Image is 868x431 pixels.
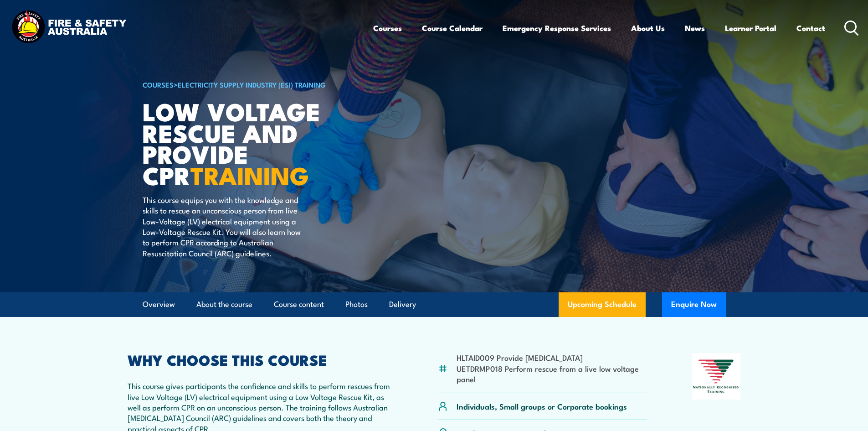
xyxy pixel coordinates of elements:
img: Nationally Recognised Training logo. [692,353,741,400]
a: Course Calendar [422,16,483,40]
button: Enquire Now [662,292,726,317]
a: About Us [631,16,665,40]
li: HLTAID009 Provide [MEDICAL_DATA] [457,352,647,363]
a: Courses [373,16,402,40]
h2: WHY CHOOSE THIS COURSE [128,353,394,366]
p: This course equips you with the knowledge and skills to rescue an unconscious person from live Lo... [143,194,309,258]
a: Delivery [389,292,416,317]
a: COURSES [143,79,174,89]
a: News [685,16,705,40]
a: Overview [143,292,175,317]
a: Contact [796,16,825,40]
a: Upcoming Schedule [559,292,646,317]
a: Learner Portal [725,16,776,40]
h1: Low Voltage Rescue and Provide CPR [143,100,368,186]
a: Electricity Supply Industry (ESI) Training [178,79,326,89]
strong: TRAINING [190,156,309,193]
h6: > [143,79,368,90]
a: About the course [196,292,252,317]
a: Course content [274,292,324,317]
p: Individuals, Small groups or Corporate bookings [457,401,627,411]
a: Emergency Response Services [503,16,611,40]
li: UETDRMP018 Perform rescue from a live low voltage panel [457,363,647,384]
a: Photos [345,292,368,317]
